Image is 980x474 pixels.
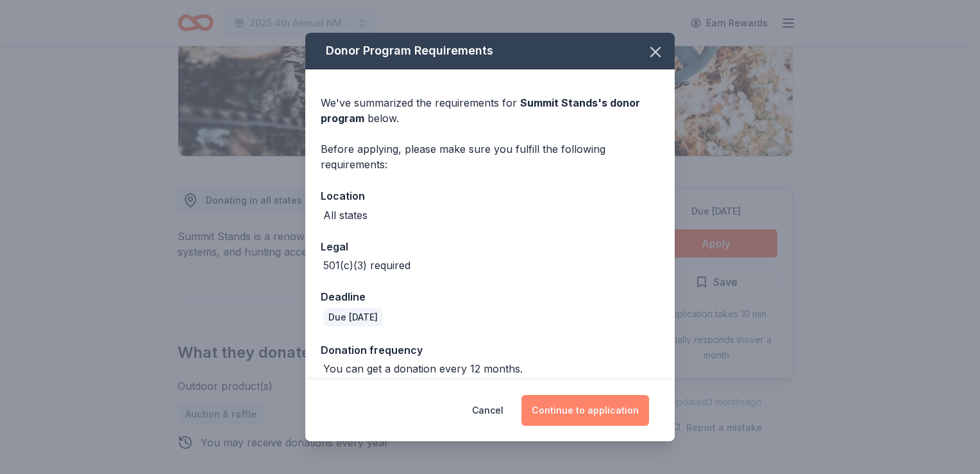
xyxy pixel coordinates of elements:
[321,188,659,204] div: Location
[321,141,659,172] div: Before applying, please make sure you fulfill the following requirements:
[321,342,659,358] div: Donation frequency
[521,395,649,426] button: Continue to application
[321,288,659,305] div: Deadline
[472,395,503,426] button: Cancel
[321,238,659,255] div: Legal
[323,361,523,376] div: You can get a donation every 12 months.
[305,33,675,69] div: Donor Program Requirements
[323,308,383,326] div: Due [DATE]
[323,258,410,273] div: 501(c)(3) required
[323,207,367,223] div: All states
[321,95,659,126] div: We've summarized the requirements for below.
